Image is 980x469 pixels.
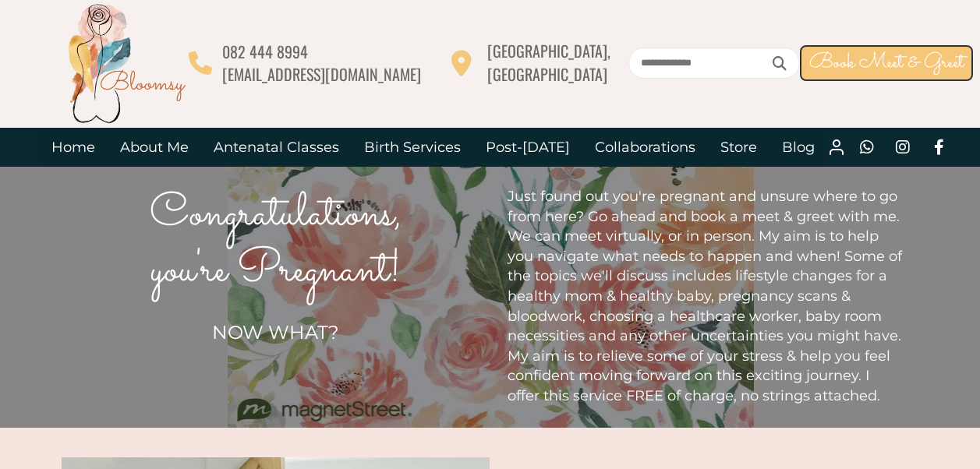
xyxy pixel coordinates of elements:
[487,62,607,86] span: [GEOGRAPHIC_DATA]
[582,128,708,167] a: Collaborations
[487,39,610,62] span: [GEOGRAPHIC_DATA],
[352,128,473,167] a: Birth Services
[201,128,352,167] a: Antenatal Classes
[769,128,827,167] a: Blog
[108,128,201,167] a: About Me
[64,1,189,125] img: Bloomsy
[708,128,769,167] a: Store
[150,237,402,305] span: you're Pregnant!
[212,321,339,344] span: NOW WHAT?
[39,128,108,167] a: Home
[473,128,582,167] a: Post-[DATE]
[800,45,973,81] a: Book Meet & Greet
[222,40,308,63] span: 082 444 8994
[508,188,902,404] span: Just found out you're pregnant and unsure where to go from here? Go ahead and book a meet & greet...
[150,181,402,249] span: Congratulations,
[809,48,964,78] span: Book Meet & Greet
[222,62,421,86] span: [EMAIL_ADDRESS][DOMAIN_NAME]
